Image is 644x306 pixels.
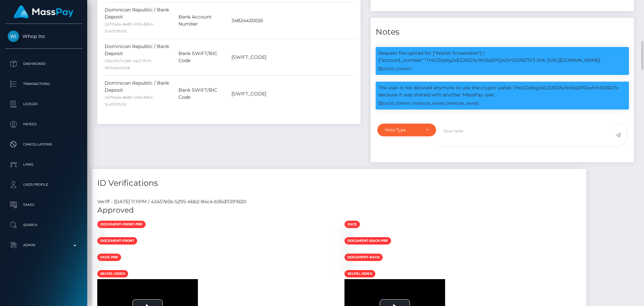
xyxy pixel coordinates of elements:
[102,39,176,76] td: Dominican Republic / Bank Deposit
[5,237,82,254] a: Admin
[8,220,79,230] p: Search
[344,248,350,253] img: 2a54a521-ee32-423e-a8a2-203fe6b69eb1
[5,116,82,133] a: Payees
[229,39,356,76] td: [SWIFT_CODE]
[176,39,229,76] td: Bank SWIFT/BIC Code
[378,67,412,71] small: [DATE] 2:04PM /
[378,84,626,98] p: The user is not allowed anymore to use the crypto wallet THoJDp6g2xEZJADXy1kV5q3PQw5mSSND7x becau...
[97,248,103,253] img: 3a416dd1-d4b3-4e6e-8575-c9a2d1b86b4a
[105,95,154,107] small: 2a795a5e-8e80-47d6-8264-7c401f3ffd7c
[97,270,128,277] span: selfid_video
[8,59,79,69] p: Dashboard
[97,254,121,261] span: face-pre
[5,217,82,233] a: Search
[376,26,629,38] h4: Notes
[5,55,82,72] a: Dashboard
[97,237,137,245] span: document-front
[176,76,229,112] td: Bank SWIFT/BIC Code
[344,231,350,236] img: b98385b2-53e9-463e-955a-61d90a6881c5
[8,180,79,190] p: User Profile
[5,176,82,193] a: User Profile
[385,127,421,133] div: Note Type
[97,231,103,236] img: 1344143a-1846-4a66-889a-1903e4956450
[344,221,360,228] span: face
[105,22,154,34] small: 2a795a5e-8e80-47d6-8264-7c401f3ffd7c
[176,2,229,39] td: Bank Account Number
[8,200,79,210] p: Taxes
[5,76,82,92] a: Transactions
[102,76,176,112] td: Dominican Republic / Bank Deposit
[97,221,146,228] span: document-front-pre
[5,196,82,213] a: Taxes
[102,2,176,39] td: Dominican Republic / Bank Deposit
[344,254,383,261] span: document-back
[97,264,103,269] img: ef6a5890-194c-4a88-ba92-f34fba71dfba
[5,96,82,113] a: Ledger
[8,139,79,149] p: Cancellations
[8,240,79,250] p: Admin
[105,58,152,70] small: 05bcbfc7-c5e6-4ac2-9fc9-9604ed41a118
[378,101,479,106] small: [DATE] 3:06PM / [PERSON_NAME] [PERSON_NAME]
[14,5,73,18] img: MassPay Logo
[8,79,79,89] p: Transactions
[8,99,79,109] p: Ledger
[344,270,375,277] span: selfid_video
[229,76,356,112] td: [SWIFT_CODE]
[92,198,586,205] div: Veriff - [DATE] 11:11PM / 43457e5b-5295-4bb2-84c4-b36d11397d20
[5,33,82,39] span: Whop Inc
[378,50,626,64] p: Request file upload for ["Wallet Screenshot"] / {"account_number":"THoJDp6g2xEZJADXy1kV5q3PQw5mSS...
[8,160,79,170] p: Links
[8,31,19,42] img: Whop Inc
[229,2,356,39] td: 34824430026
[8,119,79,129] p: Payees
[344,264,350,269] img: 0381851b-c4a6-4b9a-ba7a-6fc87a93af40
[344,237,391,245] span: document-back-pre
[97,177,581,189] h4: ID Verifications
[5,136,82,153] a: Cancellations
[5,156,82,173] a: Links
[97,205,581,216] h5: Approved
[377,124,436,136] button: Note Type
